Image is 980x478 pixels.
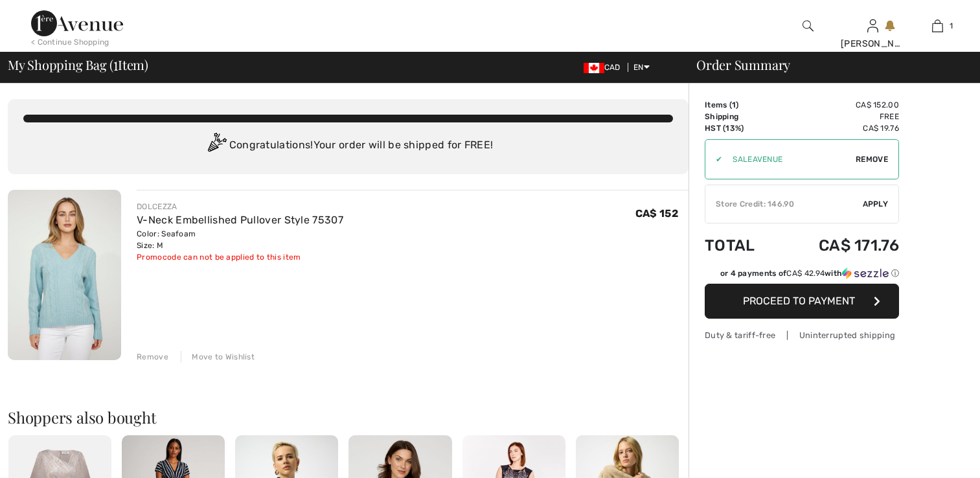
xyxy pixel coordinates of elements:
div: or 4 payments ofCA$ 42.94withSezzle Click to learn more about Sezzle [705,267,899,284]
td: CA$ 19.76 [779,122,899,134]
span: My Shopping Bag ( Item) [8,58,148,71]
img: search the website [803,18,814,34]
div: Store Credit: 146.90 [705,198,863,210]
a: 1 [906,18,969,34]
div: Color: Seafoam Size: M [137,228,343,251]
div: or 4 payments of with [720,267,899,279]
div: < Continue Shopping [31,36,109,48]
div: Move to Wishlist [181,351,255,363]
img: Congratulation2.svg [203,133,229,159]
td: HST (13%) [705,122,779,134]
span: 1 [732,100,736,109]
div: DOLCEZZA [137,201,343,212]
td: CA$ 152.00 [779,99,899,111]
span: Remove [856,154,888,165]
span: Proceed to Payment [743,295,855,307]
input: Promo code [722,140,856,179]
span: CA$ 152 [635,207,678,220]
span: 1 [950,20,953,32]
span: Apply [863,198,889,210]
div: Remove [137,351,168,363]
img: V-Neck Embellished Pullover Style 75307 [8,190,121,360]
img: 1ère Avenue [31,10,123,36]
span: CAD [584,63,626,72]
div: Duty & tariff-free | Uninterrupted shipping [705,329,899,341]
img: My Bag [932,18,943,34]
img: Canadian Dollar [584,63,604,73]
div: ✔ [705,154,722,165]
td: Shipping [705,111,779,122]
img: My Info [867,18,878,34]
h2: Shoppers also bought [8,409,689,425]
span: EN [633,63,650,72]
div: Order Summary [681,58,972,71]
td: Total [705,223,779,267]
span: 1 [113,55,118,72]
div: [PERSON_NAME] [841,37,904,51]
div: Congratulations! Your order will be shipped for FREE! [23,133,673,159]
td: CA$ 171.76 [779,223,899,267]
a: Sign In [867,19,878,32]
td: Free [779,111,899,122]
div: Promocode can not be applied to this item [137,251,343,263]
img: Sezzle [842,267,889,279]
td: Items ( ) [705,99,779,111]
span: CA$ 42.94 [786,269,825,278]
button: Proceed to Payment [705,284,899,319]
a: V-Neck Embellished Pullover Style 75307 [137,214,343,226]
